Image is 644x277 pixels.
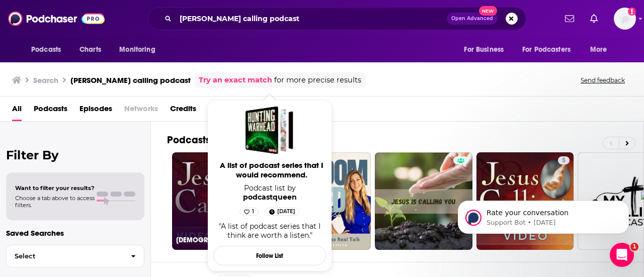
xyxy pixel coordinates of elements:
a: 5 [558,156,570,164]
button: Select [6,245,144,267]
a: Show notifications dropdown [586,10,602,27]
iframe: Intercom notifications message [443,179,644,250]
h2: Podcasts [167,134,210,146]
button: open menu [24,40,74,59]
span: A list of podcast series that I would recommend. [215,160,328,179]
button: open menu [112,40,168,59]
a: A list of podcast series that I would recommend. [215,160,328,183]
button: open menu [457,40,516,59]
a: Podcasts [34,101,67,121]
a: [DEMOGRAPHIC_DATA] Calling Video Stories Podcast: Touching Stories of Faith [172,152,270,250]
button: Open AdvancedNew [447,13,498,25]
span: 1 [252,207,254,217]
iframe: Intercom live chat [610,243,634,267]
span: More [590,43,607,57]
button: 1 Likes [239,208,259,216]
h3: [PERSON_NAME] calling podcast [70,75,191,85]
span: Logged in as amandawoods [614,8,636,30]
a: PodcastsView All [167,134,255,146]
span: New [479,6,497,16]
a: Show notifications dropdown [561,10,578,27]
img: Podchaser - Follow, Share and Rate Podcasts [8,9,105,28]
p: Saved Searches [6,228,144,238]
a: Charts [73,40,107,59]
span: Want to filter your results? [15,184,95,192]
svg: Add a profile image [628,8,636,16]
div: Search podcasts, credits, & more... [148,7,526,30]
span: "A list of podcast series that I think are worth a listen." [219,222,320,240]
a: Credits [170,101,196,121]
span: Monitoring [119,43,155,57]
span: Open Advanced [451,16,493,21]
span: Charts [79,43,101,57]
a: Try an exact match [199,74,272,86]
span: for more precise results [274,74,361,86]
span: Choose a tab above to access filters. [15,195,95,209]
img: User Profile [614,8,636,30]
span: 5 [562,156,566,166]
span: [DATE] [277,207,295,217]
h3: Search [33,75,58,85]
h2: Filter By [6,148,144,162]
input: Search podcasts, credits, & more... [176,11,447,27]
button: open menu [516,40,585,59]
button: Follow List [213,246,326,265]
a: A list of podcast series that I would recommend. [246,106,294,154]
span: Podcast list by [213,183,326,202]
a: Nov 15th, 2021 [265,208,300,216]
button: Send feedback [578,76,628,84]
h3: [DEMOGRAPHIC_DATA] Calling Video Stories Podcast: Touching Stories of Faith [176,236,249,244]
button: Show profile menu [614,8,636,30]
a: 5 [476,152,574,250]
a: All [12,101,22,121]
span: For Business [464,43,504,57]
span: Podcasts [31,43,61,57]
span: For Podcasters [522,43,571,57]
span: Select [7,253,123,259]
a: Episodes [79,101,112,121]
button: open menu [583,40,620,59]
span: 1 [630,243,638,251]
a: podcastqueen [243,193,297,202]
span: Networks [124,101,158,121]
